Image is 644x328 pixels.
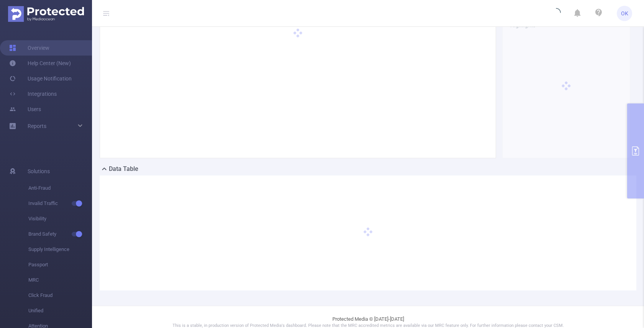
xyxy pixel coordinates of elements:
[28,288,92,303] span: Click Fraud
[28,164,50,179] span: Solutions
[28,272,92,288] span: MRC
[28,226,92,242] span: Brand Safety
[9,71,72,86] a: Usage Notification
[28,257,92,272] span: Passport
[621,6,628,21] span: OK
[28,303,92,318] span: Unified
[9,56,71,71] a: Help Center (New)
[9,102,41,117] a: Users
[109,164,138,174] h2: Data Table
[28,211,92,226] span: Visibility
[28,118,46,134] a: Reports
[28,180,92,196] span: Anti-Fraud
[8,6,84,22] img: Protected Media
[552,8,561,19] i: icon: loading
[28,123,46,129] span: Reports
[28,196,92,211] span: Invalid Traffic
[9,40,49,56] a: Overview
[9,86,57,102] a: Integrations
[28,242,92,257] span: Supply Intelligence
